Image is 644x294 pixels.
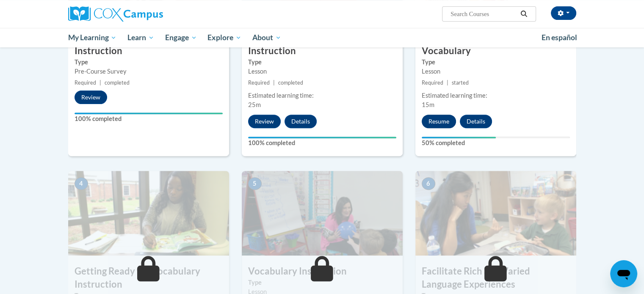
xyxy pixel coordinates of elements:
span: Explore [207,33,241,43]
label: 100% completed [248,138,396,148]
label: Type [422,58,570,67]
h3: Vocabulary Instruction [242,265,403,278]
a: En español [536,29,583,47]
div: Estimated learning time: [248,91,396,100]
span: Required [75,80,96,86]
a: Learn [122,28,160,47]
span: 5 [248,177,262,190]
div: Pre-Course Survey [75,67,223,76]
img: Cox Campus [68,6,163,22]
span: Learn [127,33,154,43]
button: Resume [422,115,456,128]
button: Details [460,115,492,128]
img: Course Image [68,171,229,256]
span: completed [278,80,303,86]
button: Details [285,115,317,128]
span: | [100,80,101,86]
span: Engage [165,33,197,43]
span: Required [248,80,270,86]
a: Explore [202,28,247,47]
button: Review [75,91,107,104]
h3: Getting Ready for Vocabulary Instruction [68,265,229,291]
label: 100% completed [75,114,223,124]
span: | [273,80,275,86]
button: Search [517,9,530,19]
a: Cox Campus [68,6,229,22]
span: | [447,80,448,86]
div: Estimated learning time: [422,91,570,100]
img: Course Image [415,171,576,256]
span: En español [542,33,577,42]
div: Lesson [248,67,396,76]
span: started [452,80,469,86]
img: Course Image [242,171,403,256]
div: Main menu [55,28,589,47]
span: 6 [422,177,435,190]
h3: Facilitate Rich and Varied Language Experiences [415,265,576,291]
a: Engage [160,28,202,47]
span: 4 [75,177,88,190]
span: Required [422,80,443,86]
a: My Learning [63,28,122,47]
label: Type [75,58,223,67]
label: 50% completed [422,138,570,148]
span: completed [105,80,130,86]
div: Your progress [248,137,396,138]
button: Review [248,115,281,128]
span: 25m [248,101,261,108]
input: Search Courses [450,9,517,19]
span: 15m [422,101,434,108]
a: About [247,28,287,47]
span: About [252,33,281,43]
span: My Learning [68,33,116,43]
div: Lesson [422,67,570,76]
button: Account Settings [551,6,576,20]
label: Type [248,278,396,287]
iframe: Button to launch messaging window [610,260,637,287]
label: Type [248,58,396,67]
div: Your progress [422,137,496,138]
div: Your progress [75,113,223,114]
